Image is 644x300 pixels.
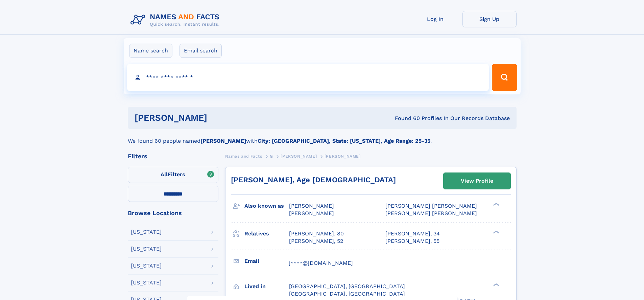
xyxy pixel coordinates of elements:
[129,44,172,58] label: Name search
[461,173,493,189] div: View Profile
[128,129,517,145] div: We found 60 people named with .
[289,203,334,209] span: [PERSON_NAME]
[492,202,500,207] div: ❯
[385,237,439,245] a: [PERSON_NAME], 55
[131,263,162,269] div: [US_STATE]
[128,210,218,216] div: Browse Locations
[385,230,440,237] a: [PERSON_NAME], 34
[281,152,317,160] a: [PERSON_NAME]
[131,280,162,285] div: [US_STATE]
[289,283,405,290] span: [GEOGRAPHIC_DATA], [GEOGRAPHIC_DATA]
[492,282,500,287] div: ❯
[281,154,317,159] span: [PERSON_NAME]
[270,152,273,160] a: G
[289,210,334,216] span: [PERSON_NAME]
[289,230,344,237] a: [PERSON_NAME], 80
[258,138,430,144] b: City: [GEOGRAPHIC_DATA], State: [US_STATE], Age Range: 25-35
[444,173,510,189] a: View Profile
[161,171,168,178] span: All
[244,200,289,212] h3: Also known as
[131,229,162,235] div: [US_STATE]
[128,167,218,183] label: Filters
[244,228,289,239] h3: Relatives
[385,203,477,209] span: [PERSON_NAME] [PERSON_NAME]
[408,11,462,27] a: Log In
[128,153,218,159] div: Filters
[289,237,343,245] a: [PERSON_NAME], 52
[131,246,162,252] div: [US_STATE]
[270,154,273,159] span: G
[325,154,361,159] span: [PERSON_NAME]
[180,44,222,58] label: Email search
[385,210,477,216] span: [PERSON_NAME] [PERSON_NAME]
[492,230,500,234] div: ❯
[462,11,517,27] a: Sign Up
[200,138,246,144] b: [PERSON_NAME]
[128,11,225,29] img: Logo Names and Facts
[231,176,396,184] a: [PERSON_NAME], Age [DEMOGRAPHIC_DATA]
[127,64,489,91] input: search input
[244,255,289,267] h3: Email
[289,291,405,297] span: [GEOGRAPHIC_DATA], [GEOGRAPHIC_DATA]
[301,115,510,122] div: Found 60 Profiles In Our Records Database
[225,152,262,160] a: Names and Facts
[492,64,517,91] button: Search Button
[244,281,289,292] h3: Lived in
[135,114,301,122] h1: [PERSON_NAME]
